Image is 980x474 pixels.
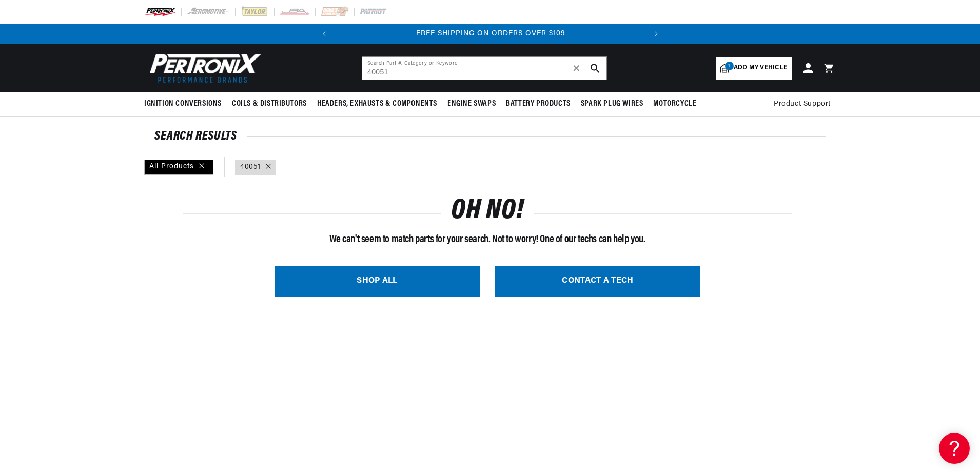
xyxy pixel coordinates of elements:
[335,28,646,39] div: 2 of 2
[774,98,831,110] span: Product Support
[183,231,792,248] p: We can't seem to match parts for your search. Not to worry! One of our techs can help you.
[144,50,262,86] img: Pertronix
[416,30,565,37] span: FREE SHIPPING ON ORDERS OVER $109
[314,24,335,44] button: Translation missing: en.sections.announcements.previous_announcement
[506,98,571,109] span: Battery Products
[232,98,307,109] span: Coils & Distributors
[584,57,606,80] button: search button
[312,92,442,116] summary: Headers, Exhausts & Components
[144,98,222,109] span: Ignition Conversions
[576,92,649,116] summary: Spark Plug Wires
[119,24,861,44] slideshow-component: Translation missing: en.sections.announcements.announcement_bar
[648,92,701,116] summary: Motorcycle
[362,57,606,80] input: Search Part #, Category or Keyword
[442,92,501,116] summary: Engine Swaps
[581,98,643,109] span: Spark Plug Wires
[451,200,524,224] h1: OH NO!
[144,92,227,116] summary: Ignition Conversions
[774,92,836,116] summary: Product Support
[495,266,700,297] a: CONTACT A TECH
[317,98,437,109] span: Headers, Exhausts & Components
[227,92,312,116] summary: Coils & Distributors
[734,63,787,73] span: Add my vehicle
[646,24,667,44] button: Translation missing: en.sections.announcements.next_announcement
[144,160,213,175] div: All Products
[653,98,696,109] span: Motorcycle
[154,131,826,142] div: SEARCH RESULTS
[725,62,734,70] span: 1
[447,98,496,109] span: Engine Swaps
[716,57,792,80] a: 1Add my vehicle
[275,266,480,297] a: SHOP ALL
[240,162,261,173] a: 40051
[335,28,646,39] div: Announcement
[501,92,576,116] summary: Battery Products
